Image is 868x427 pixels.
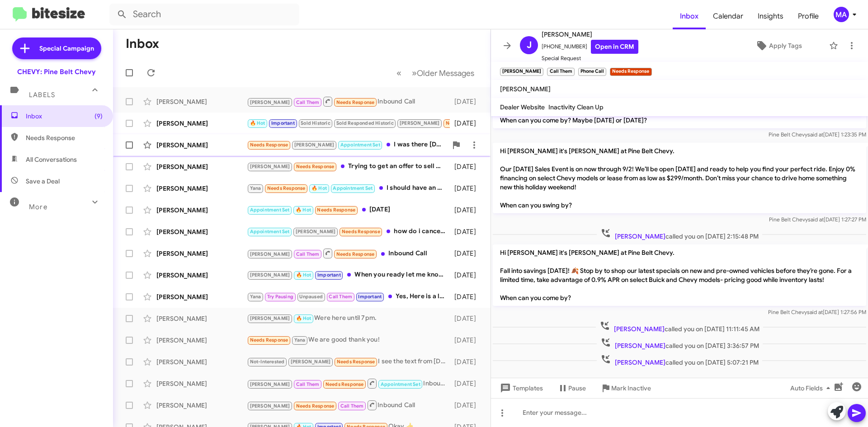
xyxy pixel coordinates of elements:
span: Apply Tags [769,38,802,54]
div: [PERSON_NAME] [156,119,247,128]
div: [DATE] [450,357,483,366]
div: [PERSON_NAME] [156,97,247,106]
div: [PERSON_NAME] [156,206,247,215]
div: [DATE] [450,184,483,193]
span: Yana [294,337,306,343]
span: Labels [29,91,55,99]
div: [PERSON_NAME] [156,227,247,236]
div: [PERSON_NAME] [156,401,247,410]
span: Unpaused [299,294,323,300]
span: said at [807,131,823,138]
button: Previous [391,64,407,82]
span: Special Request [542,54,638,63]
div: Inbound Call [247,399,450,411]
span: [PERSON_NAME] [250,164,290,169]
span: Call Them [329,294,352,300]
h1: Inbox [126,37,159,51]
span: [PERSON_NAME] [250,315,290,321]
button: Apply Tags [732,38,825,54]
div: [DATE] [450,249,483,258]
span: Call Them [296,251,320,257]
span: Insights [750,3,791,29]
div: [PERSON_NAME] [156,141,247,150]
button: Next [406,64,480,82]
span: Yana [250,185,261,191]
span: Needs Response [336,99,375,105]
div: I should have an appointment for [DATE] set! [247,183,450,193]
span: [PERSON_NAME] [294,142,335,148]
div: Inbound Call [247,248,450,259]
button: Auto Fields [783,380,841,396]
span: Pine Belt Chevy [DATE] 1:23:35 PM [769,131,866,138]
span: All Conversations [26,155,77,164]
a: Inbox [673,3,706,29]
div: Trying to get an offer to sell my truck [247,161,450,172]
div: [PERSON_NAME] [156,162,247,171]
span: [PERSON_NAME] [615,342,665,350]
div: how do i cancel the hold on the car? [247,226,450,237]
div: [PERSON_NAME] [156,249,247,258]
span: [PERSON_NAME] [500,85,551,93]
span: [PERSON_NAME] [250,99,290,105]
button: MA [826,7,858,22]
div: [DATE] [450,379,483,388]
div: [DATE] [450,292,483,301]
div: CHEVY: Pine Belt Chevy [17,67,96,76]
span: called you on [DATE] 2:15:48 PM [597,228,762,241]
span: Yana [250,294,261,300]
small: [PERSON_NAME] [500,68,543,76]
span: Appointment Set [250,229,290,235]
input: Search [109,4,299,25]
div: I see the text from [DATE] but I didn't see the link [247,357,450,367]
div: [PERSON_NAME] [156,336,247,345]
span: 🔥 Hot [296,272,311,278]
a: Open in CRM [591,40,638,54]
div: [DATE] [450,162,483,171]
div: [PERSON_NAME] [156,184,247,193]
span: Call Them [296,381,320,387]
a: Calendar [706,3,750,29]
span: Important [358,294,382,300]
span: Older Messages [417,68,474,78]
span: J [527,38,532,52]
span: Inactivity Clean Up [548,103,604,111]
span: Needs Response [446,120,484,126]
span: Sold Responded Historic [336,120,394,126]
small: Needs Response [610,68,651,76]
span: said at [807,309,823,315]
div: Inbound Call [247,378,450,389]
span: Dealer Website [500,103,545,111]
small: Phone Call [578,68,606,76]
span: Pine Belt Chevy [DATE] 1:27:56 PM [768,309,866,315]
span: Save a Deal [26,177,60,186]
span: [PERSON_NAME] [615,232,665,240]
span: [PERSON_NAME] [291,359,331,365]
span: Templates [498,380,543,396]
span: Sold Historic [301,120,330,126]
span: Try Pausing [267,294,293,300]
span: « [396,67,401,79]
div: [DATE] [450,271,483,280]
span: Special Campaign [39,44,94,53]
button: Pause [550,380,593,396]
span: Call Them [296,99,320,105]
div: [PERSON_NAME] [156,314,247,323]
div: [DATE] [450,401,483,410]
span: 🔥 Hot [311,185,327,191]
div: [DATE] [247,205,450,215]
div: [PERSON_NAME] [156,271,247,280]
span: Needs Response [250,337,288,343]
nav: Page navigation example [392,64,480,82]
span: [PHONE_NUMBER] [542,40,638,54]
span: called you on [DATE] 3:36:57 PM [597,337,763,350]
span: Appointment Set [250,207,290,213]
a: Profile [791,3,826,29]
span: [PERSON_NAME] [614,325,665,333]
span: [PERSON_NAME] [250,272,290,278]
span: Inbox [26,112,103,121]
span: Needs Response [267,185,306,191]
span: Important [317,272,341,278]
span: Needs Response [342,229,380,235]
span: [PERSON_NAME] [250,403,290,409]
